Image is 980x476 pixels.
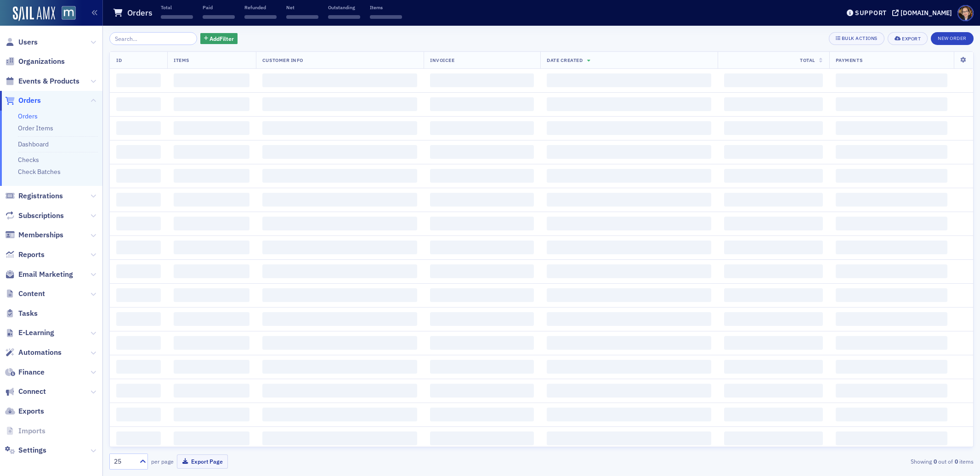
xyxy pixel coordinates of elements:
[5,56,65,67] a: Organizations
[430,241,534,254] span: ‌
[55,6,76,22] a: View Homepage
[836,360,947,374] span: ‌
[200,33,238,45] button: AddFilter
[547,193,711,207] span: ‌
[547,121,711,135] span: ‌
[161,15,193,19] span: ‌
[174,241,249,254] span: ‌
[430,169,534,183] span: ‌
[262,312,417,326] span: ‌
[116,121,161,135] span: ‌
[724,145,823,159] span: ‌
[18,308,38,319] span: Tasks
[902,36,921,41] div: Export
[116,288,161,302] span: ‌
[116,97,161,111] span: ‌
[547,336,711,350] span: ‌
[836,121,947,135] span: ‌
[5,211,64,221] a: Subscriptions
[262,57,303,63] span: Customer Info
[892,10,955,16] button: [DOMAIN_NAME]
[328,15,360,19] span: ‌
[430,57,454,63] span: Invoicee
[114,457,134,466] div: 25
[836,384,947,398] span: ‌
[262,193,417,207] span: ‌
[262,121,417,135] span: ‌
[430,431,534,445] span: ‌
[430,73,534,87] span: ‌
[116,264,161,278] span: ‌
[5,37,38,47] a: Users
[836,217,947,230] span: ‌
[724,121,823,135] span: ‌
[244,4,277,11] p: Refunded
[724,288,823,302] span: ‌
[931,34,974,42] a: New Order
[547,264,711,278] span: ‌
[430,264,534,278] span: ‌
[18,328,54,338] span: E-Learning
[5,95,41,106] a: Orders
[174,360,249,374] span: ‌
[177,454,228,469] button: Export Page
[547,431,711,445] span: ‌
[5,386,46,397] a: Connect
[724,384,823,398] span: ‌
[430,145,534,159] span: ‌
[174,288,249,302] span: ‌
[116,431,161,445] span: ‌
[724,312,823,326] span: ‌
[547,73,711,87] span: ‌
[262,336,417,350] span: ‌
[724,431,823,445] span: ‌
[430,336,534,350] span: ‌
[116,57,122,63] span: ID
[174,384,249,398] span: ‌
[692,457,974,465] div: Showing out of items
[842,36,878,41] div: Bulk Actions
[116,241,161,254] span: ‌
[18,95,41,106] span: Orders
[174,97,249,111] span: ‌
[18,289,45,299] span: Content
[836,193,947,207] span: ‌
[18,124,53,132] a: Order Items
[116,169,161,183] span: ‌
[210,34,234,43] span: Add Filter
[547,97,711,111] span: ‌
[724,336,823,350] span: ‌
[957,5,974,21] span: Profile
[724,169,823,183] span: ‌
[430,408,534,421] span: ‌
[5,76,79,86] a: Events & Products
[836,408,947,421] span: ‌
[855,9,887,17] div: Support
[829,32,884,45] button: Bulk Actions
[174,73,249,87] span: ‌
[547,169,711,183] span: ‌
[5,230,63,240] a: Memberships
[262,97,417,111] span: ‌
[262,73,417,87] span: ‌
[5,191,63,201] a: Registrations
[262,169,417,183] span: ‌
[18,37,38,47] span: Users
[151,457,174,465] label: per page
[18,112,38,120] a: Orders
[174,217,249,230] span: ‌
[5,269,73,280] a: Email Marketing
[13,6,55,21] a: SailAMX
[888,32,928,45] button: Export
[430,217,534,230] span: ‌
[836,57,862,63] span: Payments
[244,15,277,19] span: ‌
[5,347,62,358] a: Automations
[174,264,249,278] span: ‌
[5,289,45,299] a: Content
[836,241,947,254] span: ‌
[430,97,534,111] span: ‌
[430,288,534,302] span: ‌
[547,408,711,421] span: ‌
[547,312,711,326] span: ‌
